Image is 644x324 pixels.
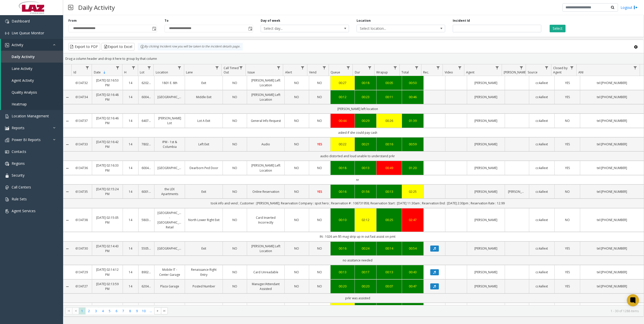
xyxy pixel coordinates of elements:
a: [DATE] 02:16:42 PM [95,140,119,149]
div: 00:24 [358,246,373,251]
a: 00:25 [380,218,399,222]
a: H Filter Menu [130,64,137,71]
span: NO [317,218,322,222]
a: [DATE] 02:16:53 PM [95,78,119,88]
img: 'icon' [5,209,9,213]
a: Queue Filter Menu [345,64,352,71]
a: 580367 [142,218,151,222]
a: NO [558,118,577,123]
a: 00:23 [358,95,373,99]
a: 00:27 [334,80,352,85]
img: 'icon' [5,150,9,154]
td: asked if she could pay cash [71,128,644,137]
span: YES [565,166,570,170]
a: 14 [126,270,136,275]
span: Rule Sets [12,197,27,201]
td: [PERSON_NAME] left location [71,104,644,114]
img: 'icon' [5,19,9,23]
span: Dashboard [12,19,30,23]
a: Collapse Details [63,143,71,147]
a: cc4allext [532,246,551,251]
td: no assitance needed [71,256,644,265]
button: Export to PDF [68,43,100,50]
a: NO [288,166,306,170]
a: Collapse Details [63,166,71,170]
a: 00:16 [334,246,352,251]
span: Regions [12,161,25,166]
a: YES [558,95,577,99]
a: 00:43 [405,270,420,275]
div: 00:05 [380,80,399,85]
a: 00:49 [380,166,399,170]
span: Activity [12,42,23,47]
a: Agent Activity [1,74,63,86]
a: cc4allext [532,95,551,99]
a: YES [558,142,577,147]
a: the LEX Apartments [157,187,182,196]
a: [DATE] 02:16:48 PM [95,92,119,102]
a: NO [226,189,244,194]
a: NO [226,270,244,275]
a: Daily Activity [1,51,63,63]
a: 6134736 [74,166,89,170]
a: Exit [188,246,220,251]
img: pageIcon [68,1,73,14]
a: Collapse Details [63,95,71,99]
a: 00:13 [358,166,373,170]
a: Total Filter Menu [413,64,420,71]
a: tel:[PHONE_NUMBER] [583,189,641,194]
a: tel:[PHONE_NUMBER] [583,246,641,251]
a: 14 [126,189,136,194]
a: [DATE] 02:15:05 PM [95,215,119,225]
a: tel:[PHONE_NUMBER] [583,142,641,147]
a: cc4allext [532,118,551,123]
a: 00:59 [405,142,420,147]
a: [GEOGRAPHIC_DATA] [157,246,182,251]
img: 'icon' [5,197,9,201]
div: 00:46 [405,95,420,99]
a: Dur Filter Menu [366,64,373,71]
a: Vend Filter Menu [321,64,328,71]
a: NO [312,218,328,222]
a: 620210 [142,80,151,85]
a: NO [288,246,306,251]
span: Live Queue Monitor [12,31,44,35]
a: 600168 [142,189,151,194]
a: 14 [126,166,136,170]
a: YES [558,246,577,251]
a: cc4allext [532,166,551,170]
span: NO [565,218,570,222]
div: 00:16 [334,189,352,194]
a: YES [558,80,577,85]
a: Logout [621,5,638,10]
a: Alert Filter Menu [299,64,306,71]
a: Agent Filter Menu [494,64,501,71]
span: NO [317,246,322,251]
a: Location Filter Menu [176,64,183,71]
a: Collapse Details [63,119,71,123]
a: Quality Analysis [1,86,63,98]
a: 01:39 [405,118,420,123]
div: 01:20 [405,166,420,170]
a: General Info Request [250,118,282,123]
span: Location Management [12,114,49,118]
a: 00:11 [380,95,399,99]
a: 6134729 [74,270,89,275]
a: tel:[PHONE_NUMBER] [583,118,641,123]
a: Parker Filter Menu [518,64,525,71]
a: Date Filter Menu [114,64,121,71]
a: [GEOGRAPHIC_DATA] [157,95,182,99]
a: 00:12 [334,95,352,99]
td: audio distorted and loud unable to understand prkr [71,151,644,161]
a: Middle Exit [188,95,220,99]
a: Renaissance Right Entry [188,267,220,277]
a: cc4allext [532,189,551,194]
a: [PERSON_NAME] [470,189,502,194]
a: [PERSON_NAME] [470,218,502,222]
a: 00:10 [334,218,352,222]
